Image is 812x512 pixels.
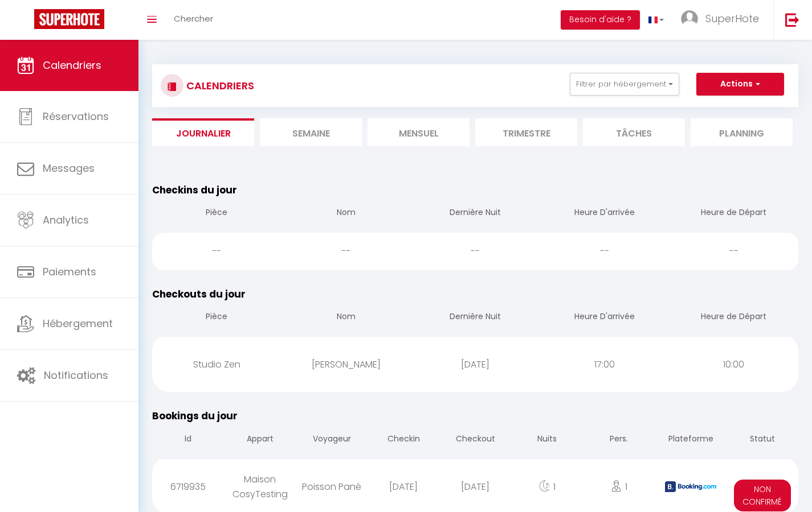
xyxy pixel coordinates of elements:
[152,287,246,301] span: Checkouts du jour
[561,10,640,30] button: Besoin d'aide ?
[669,197,798,230] th: Heure de Départ
[281,346,411,383] div: [PERSON_NAME]
[152,409,238,423] span: Bookings du jour
[296,468,368,505] div: Poisson Pané
[734,480,791,511] span: Non Confirmé
[669,346,798,383] div: 10:00
[368,468,439,505] div: [DATE]
[44,368,108,382] span: Notifications
[540,302,669,334] th: Heure D'arrivée
[281,233,411,270] div: --
[152,302,281,334] th: Pièce
[281,197,411,230] th: Nom
[368,118,470,146] li: Mensuel
[439,424,511,456] th: Checkout
[174,13,213,24] span: Chercher
[669,302,798,334] th: Heure de Départ
[583,118,685,146] li: Tâches
[511,468,583,505] div: 1
[152,468,224,505] div: 6719935
[43,58,101,72] span: Calendriers
[540,233,669,270] div: --
[691,118,793,146] li: Planning
[34,9,104,29] img: Super Booking
[439,468,511,505] div: [DATE]
[281,302,411,334] th: Nom
[705,11,759,26] span: SuperHote
[583,468,655,505] div: 1
[540,346,669,383] div: 17:00
[665,481,716,492] img: booking2.png
[224,461,296,512] div: Maison CosyTesting
[669,233,798,270] div: --
[411,346,540,383] div: [DATE]
[540,197,669,230] th: Heure D'arrivée
[583,424,655,456] th: Pers.
[411,197,540,230] th: Dernière Nuit
[224,424,296,456] th: Appart
[43,316,113,331] span: Hébergement
[43,213,89,227] span: Analytics
[296,424,368,456] th: Voyageur
[570,73,679,96] button: Filtrer par hébergement
[152,424,224,456] th: Id
[411,302,540,334] th: Dernière Nuit
[183,73,254,98] h3: CALENDRIERS
[475,118,577,146] li: Trimestre
[9,5,43,39] button: Ouvrir le widget de chat LiveChat
[696,73,784,96] button: Actions
[152,233,281,270] div: --
[260,118,362,146] li: Semaine
[511,424,583,456] th: Nuits
[43,161,95,175] span: Messages
[152,118,254,146] li: Journalier
[785,13,799,27] img: logout
[681,10,698,27] img: ...
[655,424,727,456] th: Plateforme
[411,233,540,270] div: --
[152,183,237,197] span: Checkins du jour
[152,197,281,230] th: Pièce
[727,424,798,456] th: Statut
[152,346,281,383] div: Studio Zen
[43,109,109,123] span: Réservations
[43,265,96,279] span: Paiements
[368,424,439,456] th: Checkin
